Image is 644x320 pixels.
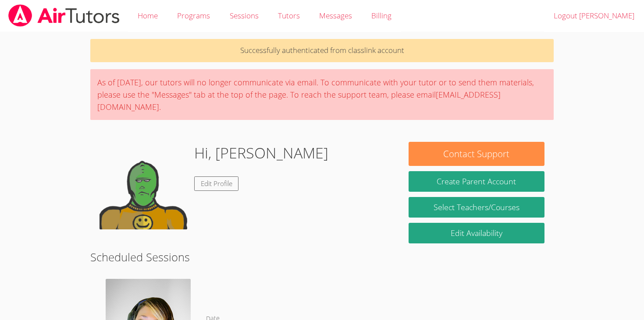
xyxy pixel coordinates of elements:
p: Successfully authenticated from classlink account [90,39,554,62]
h2: Scheduled Sessions [90,249,554,265]
button: Create Parent Account [409,171,544,192]
h1: Hi, [PERSON_NAME] [194,142,328,164]
span: Messages [319,11,352,21]
a: Select Teachers/Courses [409,197,544,218]
a: Edit Profile [194,176,239,191]
button: Contact Support [409,142,544,166]
img: default.png [100,142,187,229]
div: As of [DATE], our tutors will no longer communicate via email. To communicate with your tutor or ... [90,69,554,120]
img: airtutors_banner-c4298cdbf04f3fff15de1276eac7730deb9818008684d7c2e4769d2f7ddbe033.png [7,4,121,27]
a: Edit Availability [409,223,544,243]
